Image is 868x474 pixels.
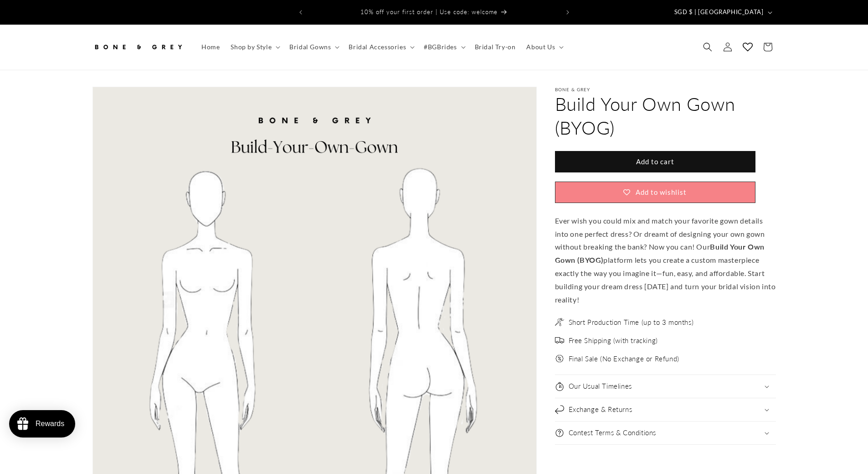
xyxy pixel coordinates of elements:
button: Add to wishlist [555,182,755,203]
img: Bone and Grey Bridal [92,37,184,57]
span: Bridal Accessories [349,43,406,51]
span: Bridal Gowns [289,43,331,51]
button: SGD $ | [GEOGRAPHIC_DATA] [669,4,776,21]
summary: Bridal Accessories [343,37,418,57]
span: Shop by Style [231,43,272,51]
summary: About Us [521,37,567,57]
summary: Search [698,37,718,57]
button: Previous announcement [291,4,311,21]
summary: Our Usual Timelines [555,375,776,398]
span: Final Sale (No Exchange or Refund) [569,354,679,364]
a: Bone and Grey Bridal [89,34,187,61]
summary: Contest Terms & Conditions [555,422,776,444]
p: Bone & Grey [555,87,776,92]
h2: Contest Terms & Conditions [569,428,657,438]
summary: Shop by Style [225,37,284,57]
img: offer.png [555,354,564,363]
span: Home [201,43,220,51]
h2: Exchange & Returns [569,405,632,414]
button: Next announcement [558,4,578,21]
summary: #BGBrides [418,37,469,57]
summary: Exchange & Returns [555,398,776,421]
span: About Us [526,43,555,51]
img: needle.png [555,318,564,327]
a: Bridal Try-on [469,37,521,57]
span: Bridal Try-on [475,43,516,51]
span: Free Shipping (with tracking) [569,336,658,345]
h2: Our Usual Timelines [569,382,632,391]
span: Short Production Time (up to 3 months) [569,318,694,327]
span: 10% off your first order | Use code: welcome [360,8,498,16]
h1: Build Your Own Gown (BYOG) [555,92,776,140]
summary: Bridal Gowns [284,37,343,57]
div: Rewards [36,420,64,428]
p: Ever wish you could mix and match your favorite gown details into one perfect dress? Or dreamt of... [555,214,776,307]
button: Add to cart [555,151,755,172]
span: SGD $ | [GEOGRAPHIC_DATA] [674,8,764,17]
span: #BGBrides [424,43,457,51]
a: Home [196,37,225,57]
